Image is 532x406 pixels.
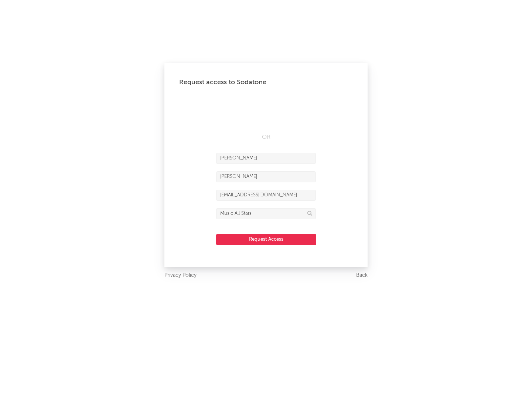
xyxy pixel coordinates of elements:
button: Request Access [216,234,316,245]
input: Division [216,208,316,219]
input: Email [216,190,316,201]
a: Privacy Policy [164,271,197,280]
div: Request access to Sodatone [179,78,353,87]
a: Back [356,271,368,280]
div: OR [216,133,316,142]
input: Last Name [216,171,316,182]
input: First Name [216,153,316,164]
